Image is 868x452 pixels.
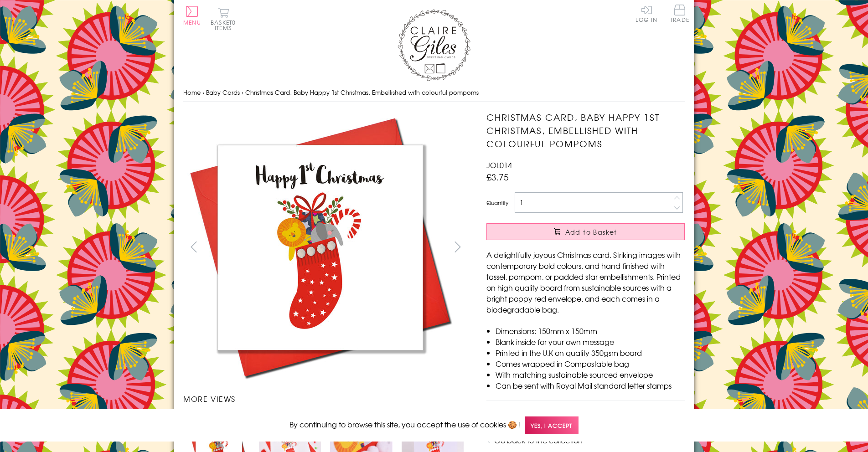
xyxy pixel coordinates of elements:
[496,336,685,347] li: Blank inside for your own message
[496,347,685,358] li: Printed in the U.K on quality 350gsm board
[525,416,579,434] span: Yes, I accept
[486,111,685,150] h1: Christmas Card, Baby Happy 1st Christmas, Embellished with colourful pompoms
[245,88,479,97] span: Christmas Card, Baby Happy 1st Christmas, Embellished with colourful pompoms
[496,325,685,336] li: Dimensions: 150mm x 150mm
[183,88,201,97] a: Home
[183,111,457,384] img: Christmas Card, Baby Happy 1st Christmas, Embellished with colourful pompoms
[670,5,689,22] span: Trade
[670,5,689,24] a: Trade
[468,111,742,384] img: Christmas Card, Baby Happy 1st Christmas, Embellished with colourful pompoms
[448,236,468,257] button: next
[206,88,240,97] a: Baby Cards
[215,18,236,32] span: 0 items
[183,393,468,404] h3: More views
[496,380,685,391] li: Can be sent with Royal Mail standard letter stamps
[486,199,508,207] label: Quantity
[486,249,685,315] p: A delightfully joyous Christmas card. Striking images with contemporary bold colours, and hand fi...
[398,9,470,81] img: Claire Giles Greetings Cards
[486,223,685,240] button: Add to Basket
[496,358,685,369] li: Comes wrapped in Compostable bag
[486,159,512,170] span: JOL014
[242,88,243,97] span: ›
[183,236,204,257] button: prev
[565,227,617,236] span: Add to Basket
[486,170,509,183] span: £3.75
[183,18,201,26] span: Menu
[496,369,685,380] li: With matching sustainable sourced envelope
[183,6,201,25] button: Menu
[635,5,657,22] a: Log In
[211,7,236,31] button: Basket0 items
[202,88,204,97] span: ›
[183,83,685,102] nav: breadcrumbs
